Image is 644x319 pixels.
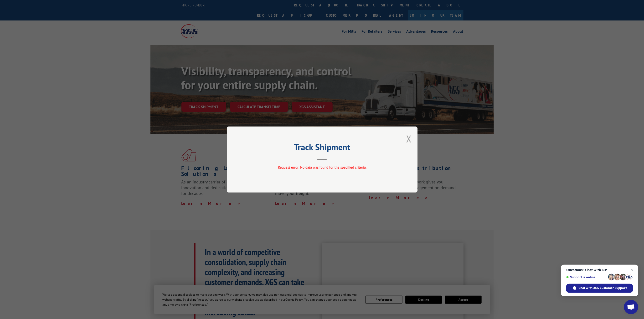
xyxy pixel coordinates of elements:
[566,284,633,293] span: Chat with XGS Customer Support
[406,132,412,145] button: Close modal
[579,286,627,290] span: Chat with XGS Customer Support
[624,300,638,314] a: Open chat
[566,275,606,279] span: Support is online
[278,165,366,170] span: Request error: No data was found for the specified criteria.
[251,144,394,153] h2: Track Shipment
[566,268,633,272] span: Questions? Chat with us!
